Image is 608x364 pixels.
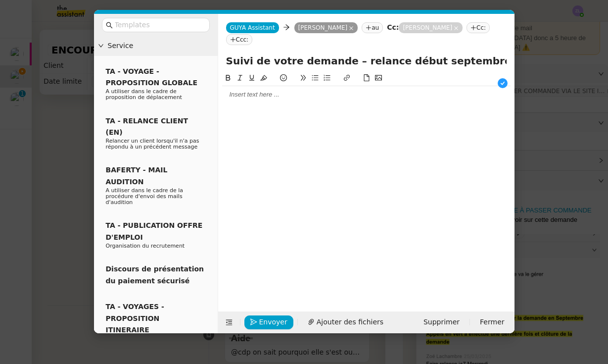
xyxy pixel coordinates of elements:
span: GUYA Assistant [230,24,275,31]
span: BAFERTY - MAIL AUDITION [106,166,168,185]
span: TA - RELANCE CLIENT (EN) [106,117,188,136]
span: TA - VOYAGE - PROPOSITION GLOBALE [106,67,197,87]
nz-tag: Ccc: [226,34,253,45]
span: Ajouter des fichiers [317,316,383,328]
span: Discours de présentation du paiement sécurisé [106,265,204,284]
span: TA - VOYAGES - PROPOSITION ITINERAIRE [106,303,164,334]
span: Envoyer [259,316,287,328]
span: Service [108,40,214,52]
button: Envoyer [244,315,293,329]
nz-tag: Cc: [467,22,490,33]
span: Fermer [480,316,504,328]
button: Fermer [474,315,510,329]
span: A utiliser dans le cadre de la procédure d'envoi des mails d'audition [106,187,184,206]
span: Relancer un client lorsqu'il n'a pas répondu à un précédent message [106,138,199,150]
nz-tag: [PERSON_NAME] [399,22,463,33]
input: Subject [226,53,507,68]
button: Supprimer [418,315,466,329]
strong: Cc: [387,23,399,31]
nz-tag: au [362,22,383,33]
span: TA - PUBLICATION OFFRE D'EMPLOI [106,221,203,241]
span: Organisation du recrutement [106,243,185,249]
span: Supprimer [423,316,460,328]
nz-tag: [PERSON_NAME] [294,22,358,33]
div: Service [94,36,218,55]
input: Templates [115,19,204,31]
button: Ajouter des fichiers [302,315,389,329]
span: A utiliser dans le cadre de proposition de déplacement [106,88,182,101]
